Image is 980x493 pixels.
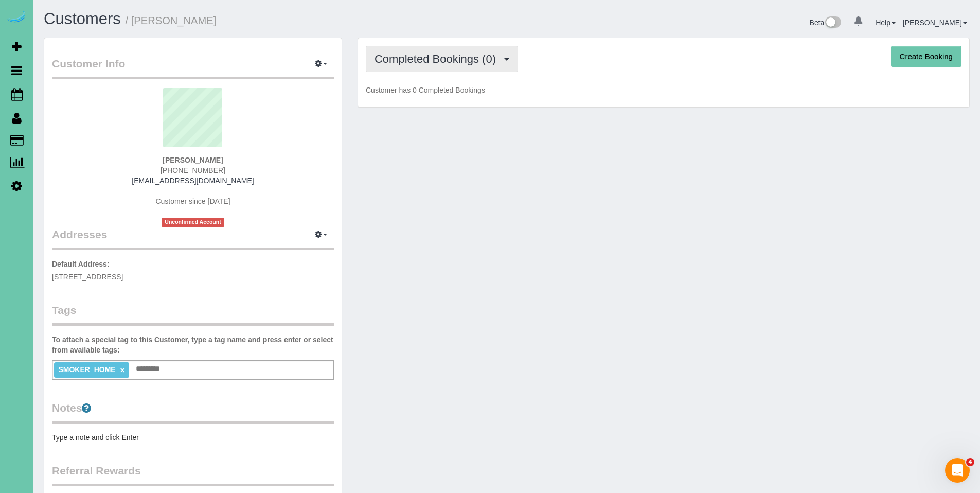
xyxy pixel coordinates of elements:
button: Create Booking [891,46,961,67]
span: Unconfirmed Account [162,218,224,226]
label: To attach a special tag to this Customer, type a tag name and press enter or select from availabl... [52,334,334,355]
legend: Tags [52,303,334,326]
a: [EMAIL_ADDRESS][DOMAIN_NAME] [132,177,254,185]
iframe: Intercom live chat [945,458,970,483]
span: [STREET_ADDRESS] [52,273,123,281]
legend: Customer Info [52,56,334,79]
a: Help [876,19,896,27]
legend: Referral Rewards [52,463,334,486]
span: Customer since [DATE] [155,197,230,205]
span: Completed Bookings (0) [375,52,501,65]
button: Completed Bookings (0) [366,46,518,72]
img: New interface [824,16,841,30]
small: / [PERSON_NAME] [126,15,217,26]
span: 4 [966,458,974,466]
strong: [PERSON_NAME] [163,156,223,164]
p: Customer has 0 Completed Bookings [366,85,961,95]
a: × [120,366,125,375]
img: Automaid Logo [6,10,27,25]
legend: Notes [52,400,334,424]
a: [PERSON_NAME] [903,19,967,27]
label: Default Address: [52,259,110,269]
a: Beta [810,19,842,27]
pre: Type a note and click Enter [52,432,334,443]
span: [PHONE_NUMBER] [161,166,225,174]
span: SMOKER_HOME [58,365,115,374]
a: Customers [44,10,121,28]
